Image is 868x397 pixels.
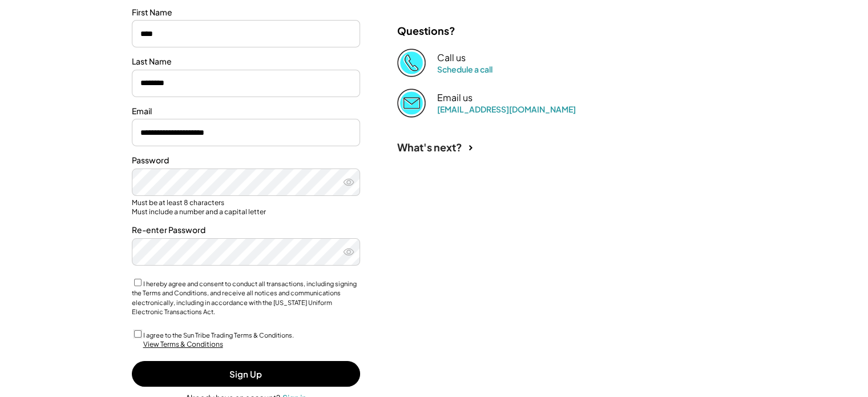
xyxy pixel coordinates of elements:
div: Email us [437,92,473,104]
a: [EMAIL_ADDRESS][DOMAIN_NAME] [437,104,576,114]
div: Email [132,106,360,117]
div: Password [132,155,360,166]
label: I agree to the Sun Tribe Trading Terms & Conditions. [143,331,294,339]
div: Last Name [132,56,360,67]
div: Questions? [397,24,455,37]
img: Email%202%403x.png [397,89,426,117]
div: First Name [132,7,360,18]
div: Must be at least 8 characters Must include a number and a capital letter [132,198,360,216]
div: Re-enter Password [132,224,360,236]
button: Sign Up [132,361,360,387]
img: Phone%20copy%403x.png [397,49,426,77]
div: View Terms & Conditions [143,340,223,350]
label: I hereby agree and consent to conduct all transactions, including signing the Terms and Condition... [132,280,357,316]
div: What's next? [397,141,462,154]
a: Schedule a call [437,64,492,74]
div: Call us [437,52,466,64]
